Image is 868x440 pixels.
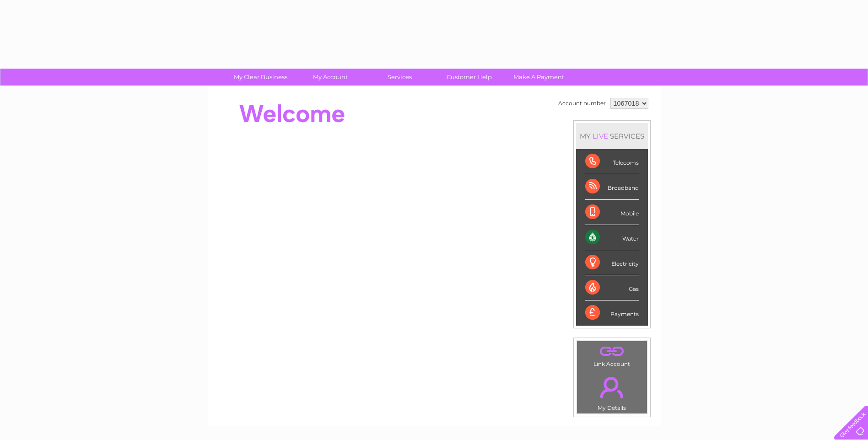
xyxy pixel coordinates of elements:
td: Link Account [577,341,647,370]
div: LIVE [591,132,610,140]
div: Telecoms [585,149,639,174]
td: My Details [577,369,647,414]
td: Account number [556,96,608,111]
a: Customer Help [431,69,507,86]
a: . [579,343,645,360]
div: Mobile [585,200,639,225]
a: My Account [292,69,368,86]
a: Make A Payment [501,69,577,86]
a: . [579,371,645,403]
a: Services [362,69,437,86]
div: Electricity [585,250,639,275]
div: MY SERVICES [576,123,648,149]
div: Water [585,225,639,250]
div: Gas [585,275,639,300]
a: My Clear Business [223,69,298,86]
div: Payments [585,300,639,325]
div: Broadband [585,174,639,199]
